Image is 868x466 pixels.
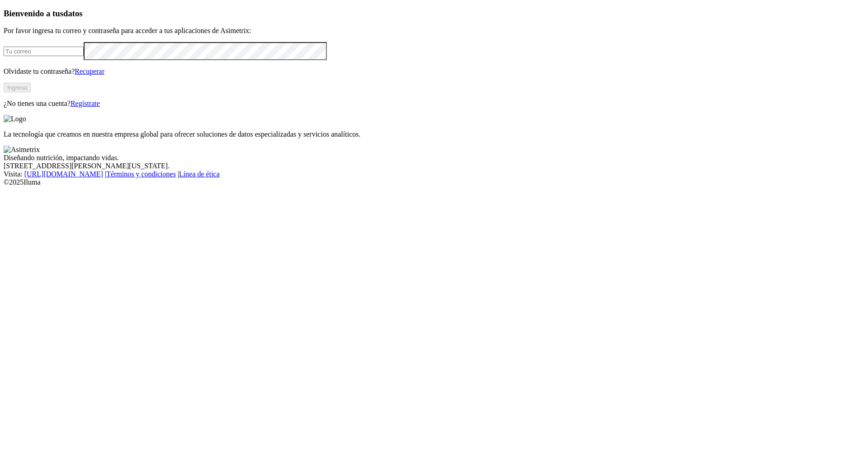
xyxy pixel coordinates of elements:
p: Olvidaste tu contraseña? [4,67,864,76]
button: Ingresa [4,83,31,92]
div: Visita : | | [4,170,864,178]
div: [STREET_ADDRESS][PERSON_NAME][US_STATE]. [4,162,864,170]
div: Diseñando nutrición, impactando vidas. [4,154,864,162]
p: ¿No tienes una cuenta? [4,100,864,108]
span: datos [63,9,83,18]
img: Logo [4,115,26,123]
div: © 2025 Iluma [4,178,864,186]
a: Términos y condiciones [106,170,176,178]
img: Asimetrix [4,146,40,154]
h3: Bienvenido a tus [4,9,864,19]
a: Línea de ética [179,170,220,178]
a: Regístrate [71,100,100,107]
input: Tu correo [4,47,84,56]
p: Por favor ingresa tu correo y contraseña para acceder a tus aplicaciones de Asimetrix: [4,27,864,35]
p: La tecnología que creamos en nuestra empresa global para ofrecer soluciones de datos especializad... [4,130,864,138]
a: [URL][DOMAIN_NAME] [24,170,103,178]
a: Recuperar [75,67,104,75]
